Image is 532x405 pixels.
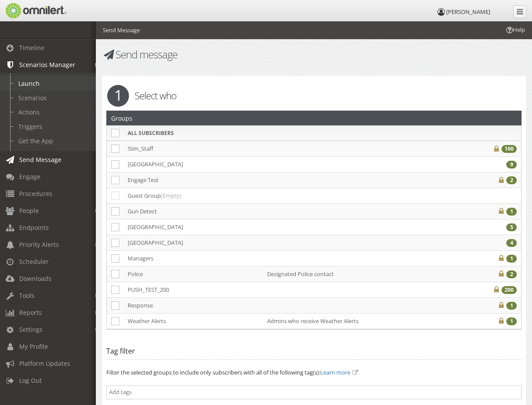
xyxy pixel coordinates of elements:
td: Designated Police contact [263,266,447,282]
span: (Empty) [161,192,181,199]
td: [GEOGRAPHIC_DATA] [123,219,263,235]
i: Private [499,302,504,308]
input: Add tags [109,388,519,396]
i: Private [494,287,499,292]
td: Managers [123,250,263,266]
div: 1 [506,255,517,263]
h2: Select who [101,89,527,102]
span: Procedures [19,189,52,198]
td: Admins who receive Weather Alerts [263,313,447,329]
span: Reports [19,308,42,317]
span: Downloads [19,274,51,283]
div: 1 [506,317,517,325]
i: Private [499,318,504,324]
span: Platform Updates [19,359,70,368]
span: Scheduler [19,257,49,266]
h1: Send message [102,49,308,60]
span: Send Message [19,155,61,164]
div: 5 [506,223,517,231]
span: Engage [19,172,41,181]
i: Private [499,208,504,214]
span: [PERSON_NAME] [446,8,490,16]
a: Learn more [320,368,350,376]
legend: Tag filter [106,343,522,360]
span: Scenarios Manager [19,61,75,69]
p: Filter the selected groups to include only subscribers with all of the following tag(s): [106,368,522,377]
div: 2 [506,270,517,278]
span: My Profile [19,342,48,351]
i: Private [499,255,504,261]
span: Timeline [19,44,44,52]
div: 1 [506,302,517,310]
div: 4 [506,239,517,247]
h2: Groups [111,111,132,125]
a: Collapse Menu [513,5,526,18]
div: 2 [506,176,517,184]
span: 1 [107,85,129,107]
span: Help [20,6,38,14]
i: Private [499,177,504,183]
td: Police [123,266,263,282]
span: People [19,206,39,215]
li: Send Message [103,26,140,34]
td: Weather Alerts [123,313,263,329]
span: Settings [19,325,43,334]
i: Private [499,271,504,277]
th: ALL SUBSCRIBERS [123,125,263,141]
i: Private [494,146,499,152]
td: [GEOGRAPHIC_DATA] [123,156,263,172]
td: PUSH_TEST_200 [123,282,263,297]
span: Help [505,26,525,34]
span: Endpoints [19,223,49,232]
div: 100 [502,145,517,153]
td: !Sim_Staff [123,141,263,157]
td: [GEOGRAPHIC_DATA] [123,235,263,250]
div: 1 [506,208,517,216]
img: Omnilert [4,3,67,18]
span: Priority Alerts [19,240,59,249]
td: Engage Test [123,172,263,188]
div: 200 [502,286,517,294]
div: 9 [506,161,517,169]
span: Log Out [19,376,42,385]
td: Guest Group [123,188,263,203]
span: Tools [19,291,34,300]
td: Gun Detect [123,203,263,219]
td: Response [123,297,263,313]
